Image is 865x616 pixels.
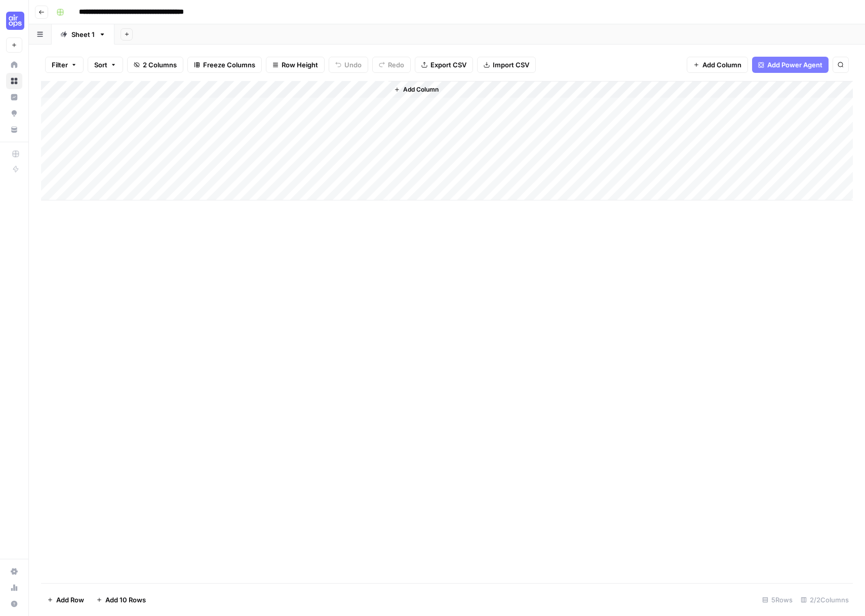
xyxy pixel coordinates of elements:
span: Add Power Agent [767,60,822,70]
span: Redo [388,60,404,70]
span: Filter [52,60,68,70]
span: Import CSV [493,60,529,70]
a: Browse [6,73,22,89]
span: Add Column [403,85,439,94]
span: Add 10 Rows [105,595,146,605]
button: Freeze Columns [187,57,262,73]
button: Add Column [687,57,748,73]
button: Undo [329,57,368,73]
span: Add Row [56,595,84,605]
button: Add Column [390,83,443,96]
img: September Cohort Logo [6,12,24,30]
button: Add Power Agent [752,57,829,73]
div: 5 Rows [758,592,797,608]
a: Usage [6,580,22,596]
button: Filter [45,57,84,73]
button: 2 Columns [127,57,183,73]
button: Workspace: September Cohort [6,8,22,33]
span: Undo [344,60,362,70]
button: Redo [372,57,411,73]
span: Sort [94,60,107,70]
button: Add Row [41,592,90,608]
span: Add Column [702,60,741,70]
button: Sort [88,57,123,73]
button: Add 10 Rows [90,592,152,608]
a: Your Data [6,121,22,138]
a: Settings [6,563,22,580]
a: Home [6,57,22,73]
button: Import CSV [477,57,536,73]
span: Row Height [282,60,318,70]
a: Insights [6,89,22,105]
button: Help + Support [6,596,22,612]
button: Row Height [266,57,325,73]
span: 2 Columns [143,60,177,70]
span: Freeze Columns [203,60,255,70]
div: Sheet 1 [71,29,95,39]
button: Export CSV [415,57,473,73]
a: Opportunities [6,105,22,121]
span: Export CSV [430,60,466,70]
div: 2/2 Columns [797,592,853,608]
a: Sheet 1 [52,24,114,45]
